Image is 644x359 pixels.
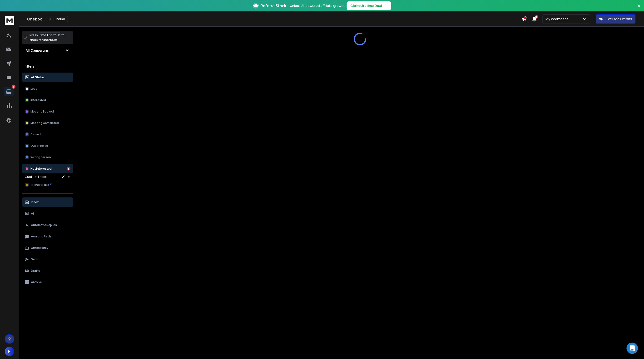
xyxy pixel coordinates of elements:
[31,280,42,284] p: Archive
[22,95,73,105] button: Interested
[22,220,73,230] button: Automatic Replies
[31,200,39,204] p: Inbox
[22,209,73,218] button: All
[30,110,54,113] p: Meeting Booked
[31,257,38,261] p: Sent
[22,118,73,128] button: Meeting Completed
[22,277,73,287] button: Archive
[22,180,73,190] button: Friendly Pass
[31,223,57,227] p: Automatic Replies
[45,16,68,22] button: Tutorial
[22,107,73,116] button: Meeting Booked
[22,232,73,241] button: Awaiting Reply
[627,343,638,354] div: Open Intercom Messenger
[22,46,73,55] button: All Campaigns
[30,87,37,91] p: Lead
[22,164,73,173] button: Not Interested3
[30,133,41,136] p: Closed
[25,174,49,179] h3: Custom Labels
[384,3,387,8] span: →
[30,98,46,102] p: Interested
[30,155,51,159] p: Wrong person
[67,167,70,171] div: 3
[12,85,15,89] p: 3
[26,48,49,53] h1: All Campaigns
[5,347,14,356] button: R
[22,63,73,70] h3: Filters
[22,152,73,162] button: Wrong person
[22,141,73,151] button: Out of office
[535,15,538,19] span: 22
[31,235,52,238] p: Awaiting Reply
[31,75,45,79] p: All Status
[22,266,73,275] button: Drafts
[261,3,286,9] span: ReferralStack
[30,144,48,148] p: Out of office
[596,14,636,24] button: Get Free Credits
[4,87,14,96] a: 3
[546,17,571,21] p: My Workspace
[22,84,73,93] button: Lead
[30,33,64,42] p: Press to check for shortcuts.
[290,3,345,8] p: Unlock AI-powered affiliate growth
[27,16,522,22] div: Onebox
[30,167,52,171] p: Not Interested
[22,255,73,264] button: Sent
[636,3,642,14] button: Close banner
[22,197,73,207] button: Inbox
[22,130,73,139] button: Closed
[31,183,49,187] span: Friendly Pass
[606,17,632,21] p: Get Free Credits
[31,246,48,250] p: Unread only
[31,269,40,273] p: Drafts
[39,32,60,38] span: Cmd + Shift + k
[22,243,73,253] button: Unread only
[22,73,73,82] button: All Status
[31,212,35,216] p: All
[30,121,59,125] p: Meeting Completed
[347,1,391,10] button: Claim Lifetime Deal→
